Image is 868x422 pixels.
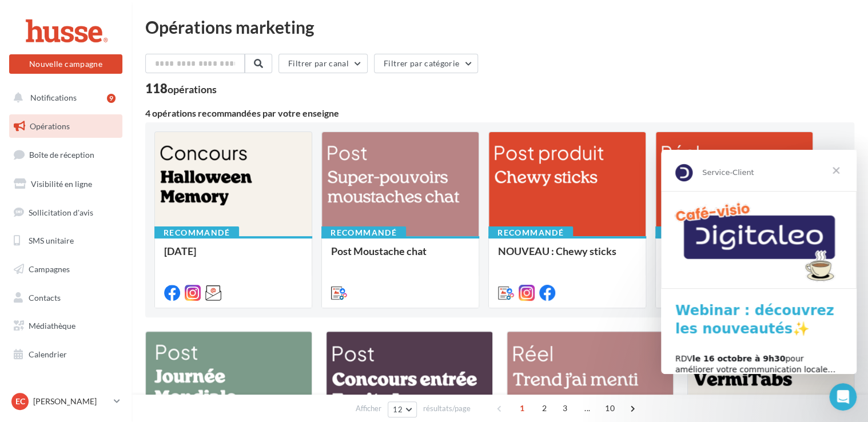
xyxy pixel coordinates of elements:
[578,399,596,417] span: ...
[29,321,75,331] span: Médiathèque
[29,236,74,245] span: SMS unitaire
[488,226,573,239] div: Recommandé
[168,84,217,94] div: opérations
[29,207,93,217] span: Sollicitation d'avis
[29,349,67,359] span: Calendrier
[9,54,122,74] button: Nouvelle campagne
[29,264,70,274] span: Campagnes
[31,179,92,189] span: Visibilité en ligne
[513,399,531,417] span: 1
[7,142,125,167] a: Boîte de réception
[556,399,574,417] span: 3
[145,82,217,95] div: 118
[278,54,368,73] button: Filtrer par canal
[7,343,125,367] a: Calendrier
[9,391,122,412] a: EC [PERSON_NAME]
[655,226,740,239] div: Recommandé
[393,405,403,414] span: 12
[388,401,417,417] button: 12
[374,54,478,73] button: Filtrer par catégorie
[164,245,302,268] div: [DATE]
[145,109,854,118] div: 4 opérations recommandées par votre enseigne
[7,172,125,196] a: Visibilité en ligne
[107,94,116,103] div: 9
[154,226,239,239] div: Recommandé
[356,403,381,414] span: Afficher
[7,286,125,310] a: Contacts
[829,383,857,411] iframe: Intercom live chat
[661,150,857,374] iframe: Intercom live chat message
[29,150,94,160] span: Boîte de réception
[423,403,471,414] span: résultats/page
[7,201,125,225] a: Sollicitation d'avis
[31,204,125,213] b: le 16 octobre à 9h30
[7,314,125,338] a: Médiathèque
[331,245,469,268] div: Post Moustache chat
[7,229,125,253] a: SMS unitaire
[498,245,636,268] div: NOUVEAU : Chewy sticks
[7,86,120,110] button: Notifications 9
[30,93,77,102] span: Notifications
[15,396,25,407] span: EC
[600,399,619,417] span: 10
[145,18,854,35] div: Opérations marketing
[30,121,70,131] span: Opérations
[321,226,406,239] div: Recommandé
[7,257,125,281] a: Campagnes
[535,399,554,417] span: 2
[14,204,181,237] div: RDV pour améliorer votre communication locale… et attirer plus de clients !
[29,293,61,302] span: Contacts
[33,396,109,407] p: [PERSON_NAME]
[7,114,125,138] a: Opérations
